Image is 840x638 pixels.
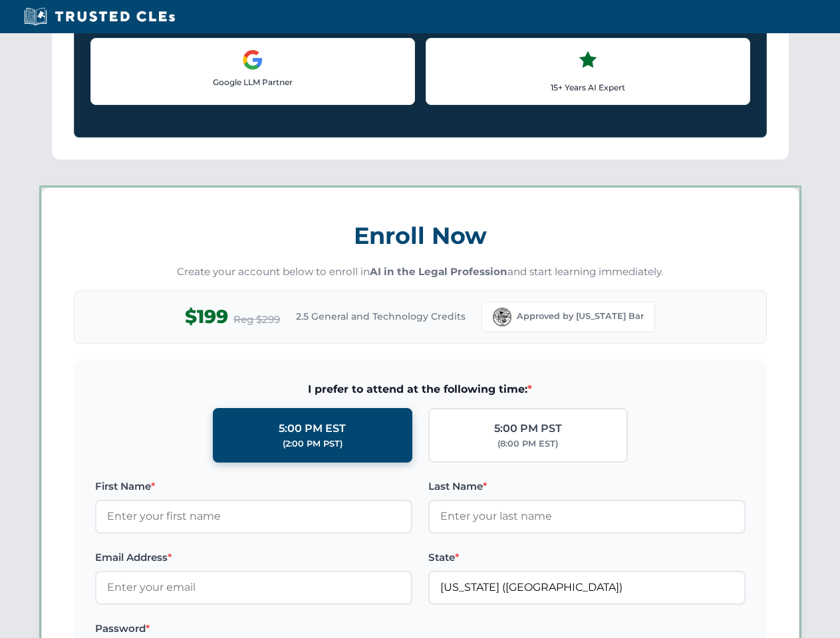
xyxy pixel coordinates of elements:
div: (8:00 PM EST) [497,437,558,451]
img: Google [242,49,263,70]
div: (2:00 PM PST) [283,437,343,451]
div: 5:00 PM EST [279,420,346,437]
img: Trusted CLEs [20,7,179,27]
span: Approved by [US_STATE] Bar [517,310,644,323]
label: Email Address [95,550,412,566]
label: Last Name [428,478,746,494]
strong: AI in the Legal Profession [370,265,507,278]
label: State [428,550,746,566]
label: Password [95,621,412,637]
span: Reg $299 [233,312,280,328]
span: 2.5 General and Technology Credits [296,309,466,324]
p: 15+ Years AI Expert [437,81,739,94]
label: First Name [95,478,412,494]
span: $199 [185,302,228,332]
input: Enter your first name [95,500,412,533]
input: Enter your last name [428,500,746,533]
input: Florida (FL) [428,571,746,604]
img: Florida Bar [493,308,511,326]
h3: Enroll Now [74,215,767,257]
input: Enter your email [95,571,412,604]
div: 5:00 PM PST [494,420,562,437]
p: Google LLM Partner [102,76,404,88]
span: I prefer to attend at the following time: [95,381,746,398]
p: Create your account below to enroll in and start learning immediately. [74,265,767,280]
